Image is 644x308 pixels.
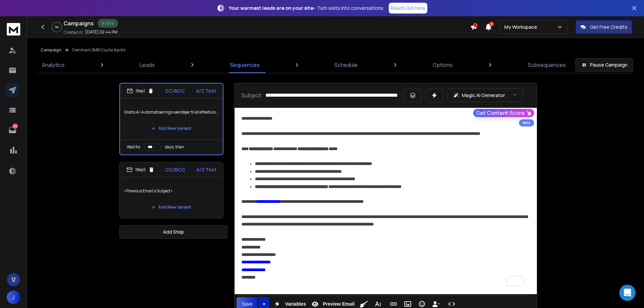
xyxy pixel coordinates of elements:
[136,57,159,73] a: Leads
[13,123,18,129] p: 560
[41,47,62,53] button: Campaign
[7,23,20,35] img: logo
[528,61,566,69] p: Subsequences
[64,19,94,27] h1: Campaigns
[524,57,570,73] a: Subsequences
[575,58,633,72] button: Pause Campaign
[64,30,84,35] p: Created At:
[146,200,197,214] button: Add New Variant
[55,25,59,29] p: 0 %
[127,88,154,94] div: Step 1
[462,92,505,99] p: Magic AI Generator
[119,225,228,239] button: Add Step
[576,20,632,34] button: Get Free Credits
[124,103,219,122] p: Gratis AI-Automatiserings værktøjer til at effektivisere din virksomhed
[235,108,537,293] div: To enrich screen reader interactions, please activate Accessibility in Grammarly extension settings
[226,57,264,73] a: Sequences
[126,167,154,173] div: Step 2
[165,166,185,173] p: CC/BCC
[72,47,126,53] p: Denmark SMB Csuite Apollo
[284,301,307,307] span: Variables
[391,5,425,11] p: Reach Out Now
[433,61,453,69] p: Options
[590,24,627,30] p: Get Free Credits
[447,89,523,102] button: Magic AI Generator
[146,122,197,135] button: Add New Variant
[119,83,223,155] li: Step1CC/BCCA/Z TestGratis AI-Automatiserings værktøjer til at effektivisere din virksomhedAdd New...
[241,91,263,99] p: Subject:
[330,57,362,73] a: Schedule
[196,166,216,173] p: A/Z Test
[321,301,356,307] span: Preview Email
[7,290,20,304] button: J
[229,5,313,11] strong: Your warmest leads are on your site
[127,144,141,150] p: Wait for
[230,61,260,69] p: Sequences
[6,123,19,137] a: 560
[98,19,118,28] div: Active
[504,24,540,30] p: My Workspace
[389,3,427,14] a: Reach Out Now
[619,285,636,301] div: Open Intercom Messenger
[196,88,216,94] p: A/Z Test
[42,61,65,69] p: Analytics
[140,61,155,69] p: Leads
[489,22,494,26] span: 1
[85,29,118,35] p: [DATE] 02:44 PM
[119,162,223,218] li: Step2CC/BCCA/Z Test<Previous Email's Subject>Add New Variant
[334,61,358,69] p: Schedule
[519,119,534,126] div: Beta
[429,57,457,73] a: Options
[473,109,534,117] button: Get Content Score
[124,182,219,200] p: <Previous Email's Subject>
[165,144,184,150] p: days, then
[38,57,69,73] a: Analytics
[229,5,383,11] p: – Turn visits into conversations
[165,88,185,94] p: CC/BCC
